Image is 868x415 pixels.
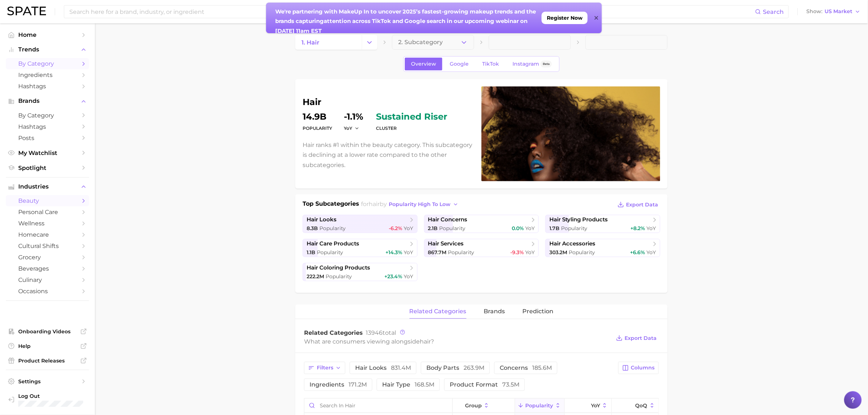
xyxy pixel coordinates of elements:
[500,365,552,371] span: concerns
[6,44,89,55] button: Trends
[404,249,414,256] span: YoY
[18,98,77,104] span: Brands
[391,364,411,371] span: 831.4m
[532,364,552,371] span: 185.6m
[6,240,89,252] a: cultural shifts
[525,249,535,256] span: YoY
[304,337,611,346] div: What are consumers viewing alongside ?
[303,239,418,257] a: hair care products1.1b Popularity+14.3% YoY
[523,308,554,315] span: Prediction
[6,58,89,69] a: by Category
[18,112,77,119] span: by Category
[389,225,403,232] span: -6.2%
[18,343,77,349] span: Help
[304,329,363,336] span: Related Categories
[18,183,77,190] span: Industries
[482,61,499,67] span: TikTok
[307,273,324,280] span: 222.2m
[426,365,484,371] span: body parts
[6,263,89,274] a: beverages
[18,123,77,130] span: Hashtags
[302,39,319,46] span: 1. hair
[515,399,565,413] button: Popularity
[428,240,464,247] span: hair services
[303,98,473,106] h1: hair
[410,308,466,315] span: related categories
[303,263,418,281] a: hair coloring products222.2m Popularity+23.4% YoY
[420,338,431,345] span: hair
[428,249,447,256] span: 867.7m
[18,31,77,38] span: Home
[506,58,558,70] a: InstagramBeta
[443,58,475,70] a: Google
[385,273,403,280] span: +23.4%
[512,61,539,67] span: Instagram
[591,403,600,408] span: YoY
[326,273,352,280] span: Popularity
[386,249,403,256] span: +14.3%
[526,403,553,408] span: Popularity
[18,378,77,385] span: Settings
[404,225,414,232] span: YoY
[825,9,853,13] span: US Market
[635,403,648,408] span: QoQ
[405,58,442,70] a: Overview
[307,264,370,271] span: hair coloring products
[805,7,863,16] button: ShowUS Market
[18,197,77,204] span: beauty
[502,381,519,388] span: 73.5m
[6,218,89,229] a: wellness
[6,110,89,121] a: by Category
[307,225,318,232] span: 8.3b
[545,215,660,233] a: hair styling products1.7b Popularity+8.2% YoY
[355,365,411,371] span: hair looks
[7,7,46,15] img: SPATE
[763,8,784,15] span: Search
[565,399,612,413] button: YoY
[549,240,595,247] span: hair accessories
[464,364,484,371] span: 263.9m
[366,329,383,336] span: 13946
[6,391,89,410] a: Log out. Currently logged in with e-mail shayna.lurey@eva-nyc.com.
[6,206,89,218] a: personal care
[319,225,346,232] span: Popularity
[630,249,645,256] span: +6.6%
[6,195,89,206] a: beauty
[6,132,89,144] a: Posts
[18,254,77,261] span: grocery
[569,249,595,256] span: Popularity
[349,381,367,388] span: 171.2m
[6,162,89,174] a: Spotlight
[369,201,380,207] span: hair
[18,357,77,364] span: Product Releases
[18,231,77,238] span: homecare
[303,199,359,210] h1: Top Subcategories
[6,69,89,81] a: Ingredients
[510,249,524,256] span: -9.3%
[625,335,657,341] span: Export Data
[612,399,658,413] button: QoQ
[317,249,343,256] span: Popularity
[310,382,367,388] span: ingredients
[561,225,587,232] span: Popularity
[303,124,332,133] dt: Popularity
[18,288,77,295] span: occasions
[303,215,418,233] a: hair looks8.3b Popularity-6.2% YoY
[382,382,434,388] span: hair type
[387,199,461,209] button: popularity high to low
[6,181,89,192] button: Industries
[525,225,535,232] span: YoY
[18,209,77,216] span: personal care
[361,201,461,207] span: for by
[344,125,360,131] button: YoY
[453,399,515,413] button: group
[465,403,482,408] span: group
[424,239,539,257] a: hair services867.7m Popularity-9.3% YoY
[18,243,77,249] span: cultural shifts
[376,112,447,121] span: sustained riser
[404,273,414,280] span: YoY
[6,341,89,352] a: Help
[549,225,560,232] span: 1.7b
[6,229,89,240] a: homecare
[411,61,436,67] span: Overview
